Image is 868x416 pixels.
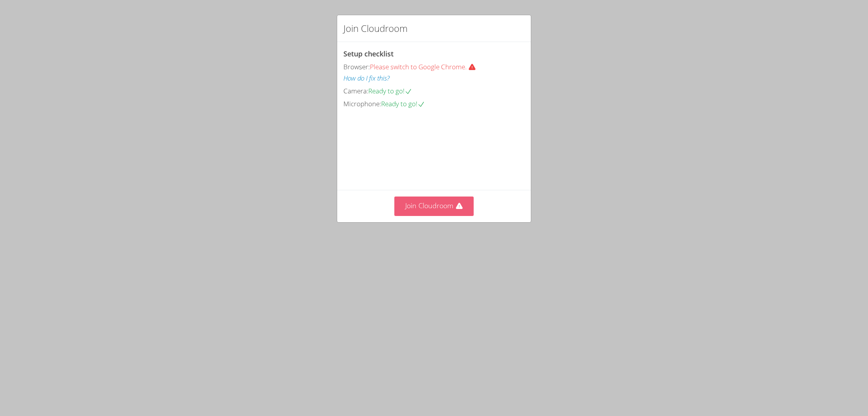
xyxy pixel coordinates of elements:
[394,197,474,216] button: Join Cloudroom
[368,86,412,95] span: Ready to go!
[343,73,390,84] button: How do I fix this?
[381,99,425,108] span: Ready to go!
[343,86,368,95] span: Camera:
[343,62,370,71] span: Browser:
[370,62,482,71] span: Please switch to Google Chrome.
[343,99,381,108] span: Microphone:
[343,49,394,58] span: Setup checklist
[343,21,408,35] h2: Join Cloudroom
